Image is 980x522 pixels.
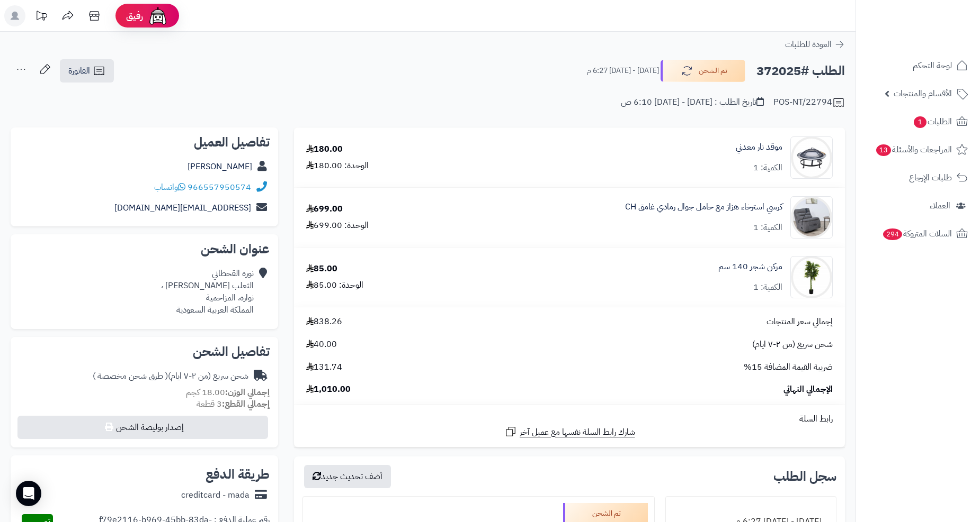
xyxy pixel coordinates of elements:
[875,142,952,157] span: المراجعات والأسئلة
[306,338,337,351] span: 40.00
[913,114,952,129] span: الطلبات
[883,228,902,240] span: 294
[587,66,659,76] small: [DATE] - [DATE] 6:27 م
[756,60,845,82] h2: الطلب #372025
[68,65,90,77] span: الفاتورة
[186,386,270,399] small: 18.00 كجم
[520,426,635,438] span: شارك رابط السلة نفسها مع عميل آخر
[753,222,782,234] div: الكمية: 1
[222,398,270,410] strong: إجمالي القطع:
[909,170,952,185] span: طلبات الإرجاع
[785,38,832,51] span: العودة للطلبات
[114,202,251,214] a: [EMAIL_ADDRESS][DOMAIN_NAME]
[154,181,185,194] a: واتساب
[862,165,974,190] a: طلبات الإرجاع
[862,193,974,218] a: العملاء
[718,261,782,273] a: مركن شجر 140 سم
[876,144,891,156] span: 13
[181,489,250,501] div: creditcard - mada
[744,361,833,373] span: ضريبة القيمة المضافة 15%
[930,198,950,213] span: العملاء
[126,10,143,22] span: رفيق
[306,361,342,373] span: 131.74
[306,219,369,232] div: الوحدة: 699.00
[306,143,343,155] div: 180.00
[621,96,764,108] div: تاريخ الطلب : [DATE] - [DATE] 6:10 ص
[736,141,782,153] a: موقد نار معدني
[504,425,635,438] a: شارك رابط السلة نفسها مع عميل آخر
[862,137,974,162] a: المراجعات والأسئلة13
[188,160,252,173] a: [PERSON_NAME]
[894,86,952,101] span: الأقسام والمنتجات
[197,398,270,410] small: 3 قطعة
[862,53,974,78] a: لوحة التحكم
[913,58,952,73] span: لوحة التحكم
[306,279,363,291] div: الوحدة: 85.00
[767,316,833,328] span: إجمالي سعر المنتجات
[791,256,832,298] img: 1750328813-1-90x90.jpg
[882,226,952,241] span: السلات المتروكة
[225,386,270,399] strong: إجمالي الوزن:
[791,196,832,239] img: 1743835092-1-90x90.jpg
[306,203,343,215] div: 699.00
[306,383,351,396] span: 1,010.00
[783,383,833,396] span: الإجمالي النهائي
[306,263,337,275] div: 85.00
[60,59,114,83] a: الفاتورة
[914,116,926,128] span: 1
[93,370,248,382] div: شحن سريع (من ٢-٧ ايام)
[17,416,268,439] button: إصدار بوليصة الشحن
[19,243,270,255] h2: عنوان الشحن
[753,281,782,294] div: الكمية: 1
[298,413,841,425] div: رابط السلة
[625,201,782,213] a: كرسي استرخاء هزاز مع حامل جوال رمادي غامق CH
[752,338,833,351] span: شحن سريع (من ٢-٧ ايام)
[753,162,782,174] div: الكمية: 1
[161,268,254,316] div: نوره القحطاني الثعلب [PERSON_NAME] ، نواره، المزاحمية المملكة العربية السعودية
[862,221,974,246] a: السلات المتروكة294
[785,38,845,51] a: العودة للطلبات
[206,468,270,481] h2: طريقة الدفع
[19,136,270,149] h2: تفاصيل العميل
[862,109,974,134] a: الطلبات1
[28,5,55,29] a: تحديثات المنصة
[93,370,168,382] span: ( طرق شحن مخصصة )
[773,470,836,483] h3: سجل الطلب
[306,160,369,172] div: الوحدة: 180.00
[306,316,342,328] span: 838.26
[304,465,391,488] button: أضف تحديث جديد
[188,181,251,194] a: 966557950574
[661,60,745,82] button: تم الشحن
[773,96,845,109] div: POS-NT/22794
[791,136,832,179] img: 1677177223-FP074-90x90.png
[19,345,270,358] h2: تفاصيل الشحن
[908,30,970,52] img: logo-2.png
[16,481,41,506] div: Open Intercom Messenger
[147,5,168,26] img: ai-face.png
